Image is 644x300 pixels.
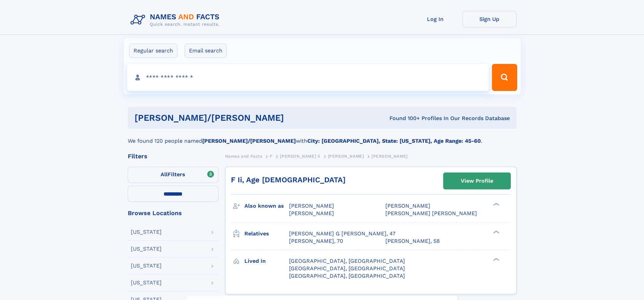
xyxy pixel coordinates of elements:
span: [GEOGRAPHIC_DATA], [GEOGRAPHIC_DATA] [289,273,405,279]
div: ❯ [492,230,500,234]
a: F [270,152,272,160]
span: [GEOGRAPHIC_DATA], [GEOGRAPHIC_DATA] [289,265,405,272]
span: [PERSON_NAME] [289,203,334,209]
div: ❯ [492,202,500,207]
a: Names and Facts [225,152,262,160]
span: All [161,171,168,178]
div: ❯ [492,257,500,261]
span: [PERSON_NAME] ii [280,154,320,159]
label: Filters [128,167,218,183]
b: City: [GEOGRAPHIC_DATA], State: [US_STATE], Age Range: 45-60 [307,138,481,144]
a: Sign Up [462,11,517,27]
a: [PERSON_NAME] [328,152,364,160]
span: [PERSON_NAME] [385,203,430,209]
b: [PERSON_NAME]/[PERSON_NAME] [202,138,296,144]
span: [PERSON_NAME] [PERSON_NAME] [385,210,477,216]
div: View Profile [461,173,493,189]
span: F [270,154,272,159]
a: Log In [408,11,462,27]
span: [GEOGRAPHIC_DATA], [GEOGRAPHIC_DATA] [289,258,405,264]
a: F Ii, Age [DEMOGRAPHIC_DATA] [231,176,345,184]
div: Filters [128,153,218,159]
a: View Profile [444,173,510,189]
img: Logo Names and Facts [128,11,225,29]
span: [PERSON_NAME] [372,154,408,159]
a: [PERSON_NAME], 70 [289,237,343,245]
h3: Also known as [244,200,289,212]
h1: [PERSON_NAME]/[PERSON_NAME] [135,114,337,122]
a: [PERSON_NAME] G [PERSON_NAME], 47 [289,230,396,237]
div: [US_STATE] [131,246,162,252]
div: Found 100+ Profiles In Our Records Database [337,115,510,122]
span: [PERSON_NAME] [328,154,364,159]
div: [US_STATE] [131,229,162,235]
label: Regular search [129,44,177,58]
div: [US_STATE] [131,280,162,285]
div: [US_STATE] [131,263,162,269]
span: [PERSON_NAME] [289,210,334,216]
h3: Lived in [244,255,289,267]
a: [PERSON_NAME], 58 [385,237,440,245]
label: Email search [185,44,227,58]
button: Search Button [492,64,517,91]
input: search input [127,64,489,91]
div: We found 120 people named with . [128,129,517,145]
h3: Relatives [244,228,289,239]
div: Browse Locations [128,210,218,216]
a: [PERSON_NAME] ii [280,152,320,160]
